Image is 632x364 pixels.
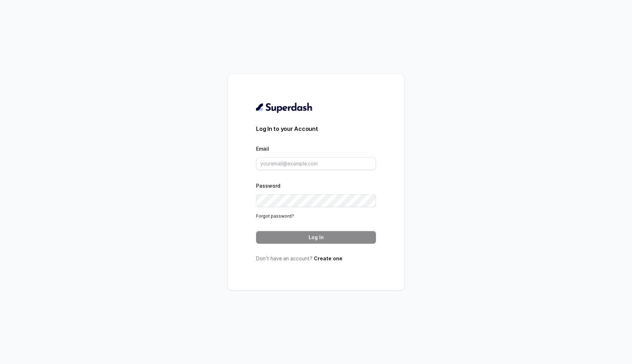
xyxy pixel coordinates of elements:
label: Email [256,146,269,152]
button: Log In [256,231,376,244]
p: Don’t have an account? [256,255,376,262]
a: Create one [314,255,342,261]
input: youremail@example.com [256,157,376,170]
img: light.svg [256,102,313,113]
a: Forgot password? [256,213,294,219]
h3: Log In to your Account [256,125,376,133]
label: Password [256,183,280,189]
